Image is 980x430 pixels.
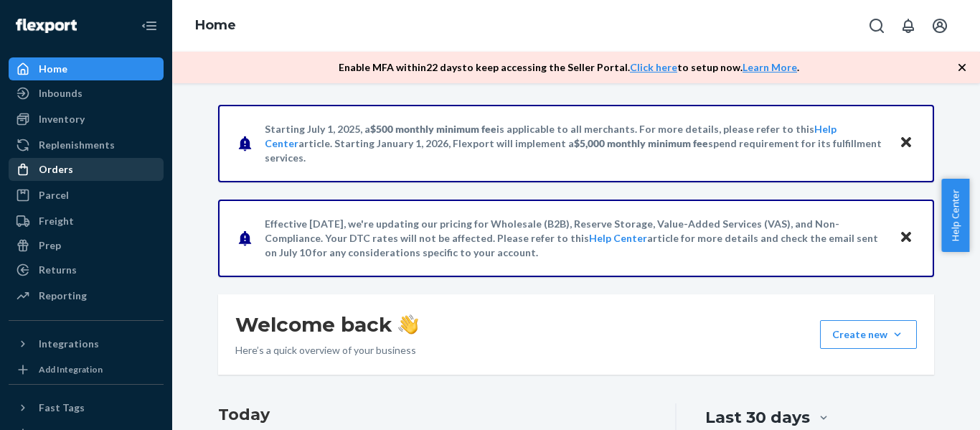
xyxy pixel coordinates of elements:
a: Orders [9,158,164,181]
div: Inventory [39,112,85,126]
h3: Today [218,403,646,426]
p: Here’s a quick overview of your business [235,343,418,357]
div: Replenishments [39,138,115,152]
ol: breadcrumbs [184,5,248,47]
p: Effective [DATE], we're updating our pricing for Wholesale (B2B), Reserve Storage, Value-Added Se... [265,217,885,260]
div: Orders [39,162,73,177]
button: Close Navigation [135,11,164,40]
div: Fast Tags [39,401,85,415]
a: Returns [9,258,164,281]
a: Replenishments [9,134,164,156]
button: Open Search Box [862,11,891,40]
span: $5,000 monthly minimum fee [574,137,708,149]
h1: Welcome back [235,312,418,337]
button: Open account menu [925,11,954,40]
a: Home [195,17,236,33]
a: Freight [9,210,164,233]
button: Integrations [9,332,164,355]
a: Inbounds [9,82,164,105]
a: Help Center [589,232,647,244]
div: Parcel [39,188,69,202]
a: Add Integration [9,361,164,378]
a: Parcel [9,184,164,207]
div: Last 30 days [705,406,810,429]
img: hand-wave emoji [398,314,418,335]
button: Close [897,133,915,154]
span: $500 monthly minimum fee [370,123,496,135]
p: Enable MFA within 22 days to keep accessing the Seller Portal. to setup now. . [339,60,799,75]
div: Prep [39,238,61,253]
div: Reporting [39,289,87,303]
p: Starting July 1, 2025, a is applicable to all merchants. For more details, please refer to this a... [265,122,885,165]
div: Inbounds [39,86,83,101]
div: Integrations [39,337,99,351]
img: Flexport logo [16,19,77,33]
a: Home [9,57,164,80]
a: Click here [630,61,677,73]
div: Returns [39,263,77,277]
button: Open notifications [894,11,923,40]
div: Add Integration [39,363,103,375]
div: Freight [39,214,74,228]
a: Learn More [743,61,797,73]
button: Help Center [941,179,969,252]
a: Reporting [9,284,164,307]
button: Create new [820,320,917,349]
button: Fast Tags [9,396,164,419]
a: Inventory [9,108,164,131]
a: Prep [9,234,164,257]
div: Home [39,62,67,76]
button: Close [897,228,915,248]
